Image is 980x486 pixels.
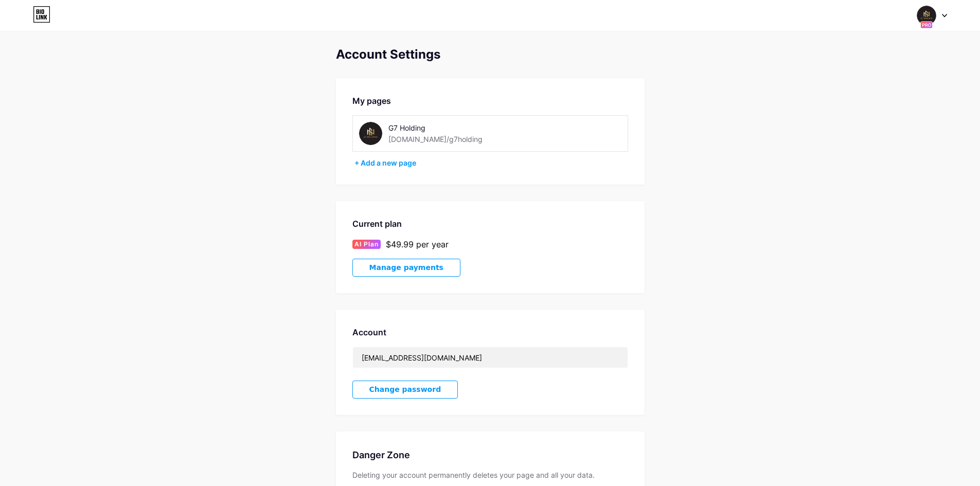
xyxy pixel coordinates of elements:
[369,263,443,272] span: Manage payments
[386,238,449,250] div: $49.99 per year
[336,47,645,62] div: Account Settings
[352,448,628,462] div: Danger Zone
[354,158,628,168] div: + Add a new page
[354,240,379,249] span: AI Plan
[352,218,628,230] div: Current plan
[352,470,628,480] div: Deleting your account permanently deletes your page and all your data.
[352,95,628,107] div: My pages
[352,326,628,338] div: Account
[359,122,382,145] img: g7holding
[352,259,460,277] button: Manage payments
[917,6,936,25] img: g7holding
[388,134,483,145] div: [DOMAIN_NAME]/g7holding
[388,122,520,133] div: G7 Holding
[369,385,441,394] span: Change password
[353,347,628,368] input: Email
[352,381,458,399] button: Change password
